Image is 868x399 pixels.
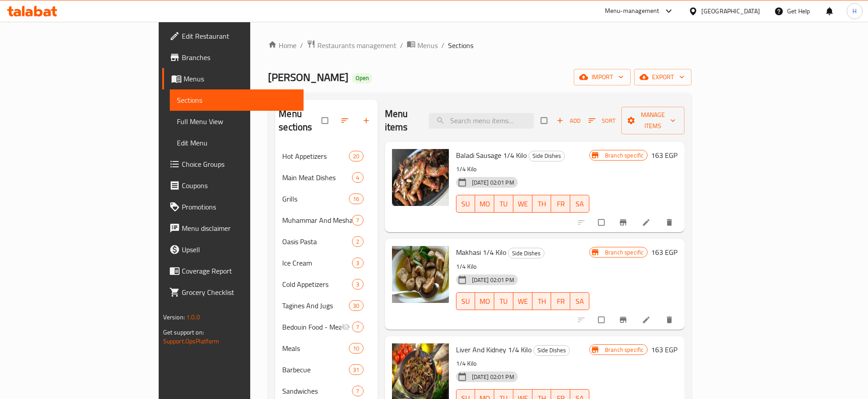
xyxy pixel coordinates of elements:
span: 1.0.0 [186,311,200,323]
a: Coupons [162,175,304,196]
span: Sandwiches [282,386,352,396]
span: Manage items [628,109,677,132]
div: Hot Appetizers [282,151,349,161]
span: Main Meat Dishes [282,172,352,183]
p: 1/4 Kilo [456,358,590,369]
span: import [581,72,624,83]
div: Ice Cream3 [275,252,377,274]
span: 10 [349,344,363,353]
div: items [349,300,363,311]
h6: 163 EGP [651,343,677,356]
span: Full Menu View [177,116,296,127]
span: 16 [349,195,363,203]
button: Branch-specific-item [613,213,635,232]
nav: breadcrumb [268,40,692,51]
button: Add [554,114,583,128]
button: FR [551,195,570,213]
span: TU [498,197,510,210]
span: FR [555,197,567,210]
a: Edit Menu [170,132,304,153]
button: SA [570,292,589,310]
div: Hot Appetizers20 [275,145,377,167]
button: TU [494,195,513,213]
button: TH [532,292,552,310]
div: Side Dishes [533,345,570,356]
span: Menus [417,40,438,51]
div: items [352,215,363,226]
span: 30 [349,302,363,310]
p: 1/4 Kilo [456,261,590,272]
span: [DATE] 02:01 PM [468,178,518,187]
span: [DATE] 02:01 PM [468,373,518,381]
span: 31 [349,366,363,374]
div: Ice Cream [282,258,352,268]
button: Add section [356,111,378,130]
span: 7 [352,387,363,395]
div: Bedouin Food - Meat7 [275,316,377,338]
span: Oasis Pasta [282,236,352,247]
span: Baladi Sausage 1/4 Kilo [456,149,527,162]
span: Select to update [593,311,612,328]
img: Makhasi 1/4 Kilo [392,246,449,303]
span: SA [574,295,586,308]
p: 1/4 Kilo [456,164,590,175]
span: SA [574,197,586,210]
span: Tagines And Jugs [282,300,349,311]
span: 3 [352,280,363,289]
div: Tagines And Jugs30 [275,295,377,316]
button: TH [532,195,552,213]
button: import [574,69,631,85]
span: WE [517,197,529,210]
span: Bedouin Food - Meat [282,322,341,332]
h6: 163 EGP [651,149,677,161]
button: SU [456,292,476,310]
span: Branches [182,52,296,63]
span: Side Dishes [534,345,569,355]
button: WE [513,195,532,213]
div: items [352,386,363,396]
button: MO [475,195,494,213]
input: search [429,113,534,129]
a: Branches [162,47,304,68]
h6: 163 EGP [651,246,677,258]
a: Edit menu item [642,315,652,324]
span: 2 [352,238,363,246]
span: TU [498,295,510,308]
a: Menus [162,68,304,89]
span: Edit Menu [177,137,296,148]
span: Grills [282,193,349,204]
span: Meals [282,343,349,354]
a: Sections [170,89,304,111]
span: [PERSON_NAME] [268,67,348,87]
li: / [400,40,403,51]
button: FR [551,292,570,310]
button: SU [456,195,476,213]
a: Support.OpsPlatform [163,335,220,347]
svg: Inactive section [341,322,350,331]
span: Sort sections [335,111,356,130]
span: 7 [352,216,363,225]
span: SU [460,295,472,308]
a: Edit menu item [642,218,652,227]
span: Open [352,74,372,82]
h2: Menu items [385,107,419,134]
span: Branch specific [601,248,647,257]
span: TH [536,197,548,210]
a: Full Menu View [170,111,304,132]
div: Cold Appetizers3 [275,274,377,295]
span: MO [479,295,491,308]
span: Menus [184,73,296,84]
span: [DATE] 02:01 PM [468,276,518,284]
div: Muhammar And Meshammar7 [275,210,377,231]
span: Makhasi 1/4 Kilo [456,246,506,259]
button: MO [475,292,494,310]
span: Select section [536,112,554,129]
span: 7 [352,323,363,331]
span: Branch specific [601,346,647,354]
span: 20 [349,152,363,161]
span: Sort [588,116,616,126]
span: Promotions [182,202,296,212]
div: items [352,279,363,290]
span: WE [517,295,529,308]
a: Grocery Checklist [162,282,304,303]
